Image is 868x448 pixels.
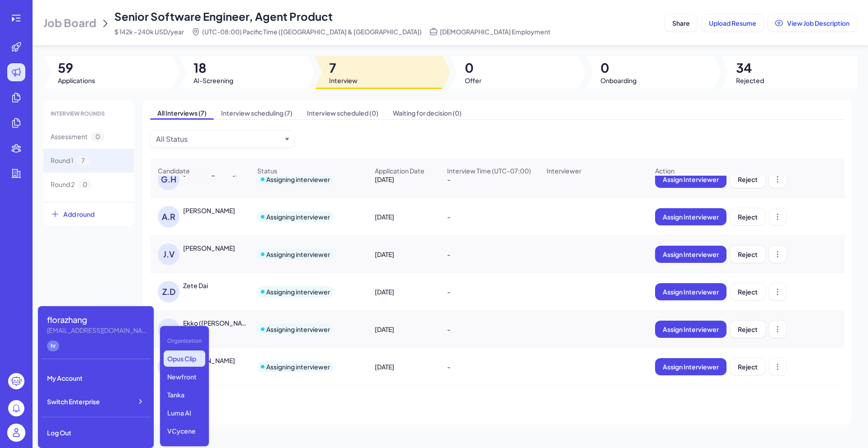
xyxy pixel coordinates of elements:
span: Add round [63,210,94,219]
p: VCycene [164,423,205,439]
div: A.R [158,206,179,228]
p: Opus Clip [164,350,205,367]
div: Abrar Rahman [183,206,235,215]
span: Waiting for decision (0) [386,107,469,119]
div: [DATE] [368,204,439,229]
span: Job Board [43,15,96,30]
button: Assign Interviewer [655,283,726,300]
div: Assigning interviewer [266,175,330,184]
span: Interview scheduled (0) [300,107,386,119]
span: Reject [738,325,758,333]
div: [DATE] [368,242,439,267]
span: Reject [738,363,758,371]
button: Add round [43,202,134,226]
span: Offer [465,76,481,85]
span: 7 [77,156,90,165]
span: Upload Resume [709,19,756,27]
button: Reject [730,321,765,338]
span: [DEMOGRAPHIC_DATA] Employment [440,27,551,36]
span: Candidate [158,166,190,175]
button: Upload Resume [701,14,764,32]
span: 59 [58,60,95,76]
span: Reject [738,213,758,221]
img: user_logo.png [7,424,25,442]
button: Reject [730,208,765,225]
span: Assign Interviewer [663,325,719,333]
span: Switch Enterprise [47,397,100,406]
span: Round 2 [51,180,75,189]
span: 0 [91,132,104,141]
span: Share [672,19,690,27]
button: All Status [156,134,282,145]
button: Reject [730,171,765,188]
p: Tanka [164,387,205,403]
div: E.( [158,318,179,340]
span: Reject [738,288,758,296]
div: [DATE] [368,354,439,379]
div: INTERVIEW ROUNDS [43,103,134,125]
p: Luma AI [164,405,205,421]
button: Share [665,14,698,32]
div: - [440,167,538,192]
span: 7 [329,60,358,76]
div: Jonathan Vieyra [183,243,235,252]
button: Reject [730,358,765,375]
div: Zete Dai [183,281,208,290]
div: Assigning interviewer [266,287,330,296]
div: hr [47,341,59,351]
span: Assign Interviewer [663,250,719,258]
span: Assign Interviewer [663,288,719,296]
button: Assign Interviewer [655,171,726,188]
span: Applications [58,76,95,85]
div: - [440,279,538,304]
div: Assigning interviewer [266,325,330,334]
span: Status [257,166,277,175]
div: - [440,242,538,267]
span: AI-Screening [193,76,233,85]
span: Action [655,166,675,175]
button: Reject [730,283,765,300]
span: $ 142k - 240k USD/year [114,27,184,36]
button: View Job Description [768,14,857,32]
div: - [440,354,538,379]
span: Round 1 [51,156,73,165]
div: All Status [156,134,188,145]
span: 18 [193,60,233,76]
span: Onboarding [600,76,637,85]
div: Log Out [42,423,150,443]
span: Interview scheduling (7) [214,107,300,119]
div: Yaohui Ding [183,356,235,365]
div: Organization [164,333,205,349]
span: 34 [736,60,764,76]
div: florazhang [47,313,146,326]
div: Assigning interviewer [266,362,330,371]
span: All Interviews (7) [150,107,214,119]
div: J.V [158,243,179,265]
span: 0 [78,180,92,189]
button: Assign Interviewer [655,358,726,375]
button: Assign Interviewer [655,321,726,338]
div: - [440,204,538,229]
span: Application Date [375,166,425,175]
span: Reject [738,250,758,258]
span: 0 [600,60,637,76]
span: Interviewer [547,166,581,175]
div: florazhang@joinbrix.com [47,326,146,335]
div: My Account [42,368,150,388]
div: [DATE] [368,279,439,304]
span: Senior Software Engineer, Agent Product [114,9,333,23]
div: [DATE] [368,167,439,192]
span: Assign Interviewer [663,363,719,371]
button: Reject [730,246,765,263]
div: Assigning interviewer [266,250,330,259]
div: Assigning interviewer [266,212,330,221]
div: Ekko (Sihan) Lin [183,318,250,327]
div: - [440,317,538,342]
button: Assign Interviewer [655,246,726,263]
span: (UTC-08:00) Pacific Time ([GEOGRAPHIC_DATA] & [GEOGRAPHIC_DATA]) [202,27,422,36]
div: Y.D [158,356,179,378]
span: View Job Description [787,19,849,27]
span: Rejected [736,76,764,85]
div: G.H [158,168,179,190]
span: Assessment [51,132,87,141]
